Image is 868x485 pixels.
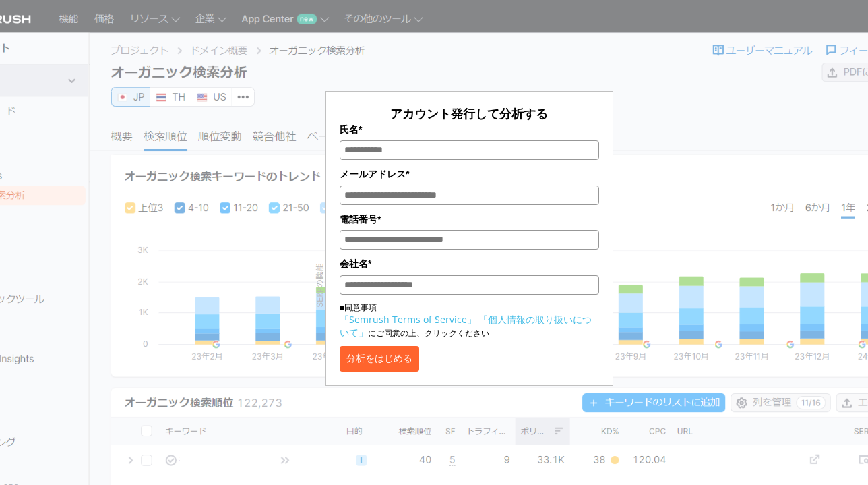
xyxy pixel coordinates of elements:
label: メールアドレス* [340,167,599,181]
p: ■同意事項 にご同意の上、クリックください [340,302,599,339]
button: 分析をはじめる [340,346,419,372]
label: 電話番号* [340,212,599,227]
span: アカウント発行して分析する [390,105,548,121]
a: 「個人情報の取り扱いについて」 [340,313,592,339]
a: 「Semrush Terms of Service」 [340,313,476,326]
